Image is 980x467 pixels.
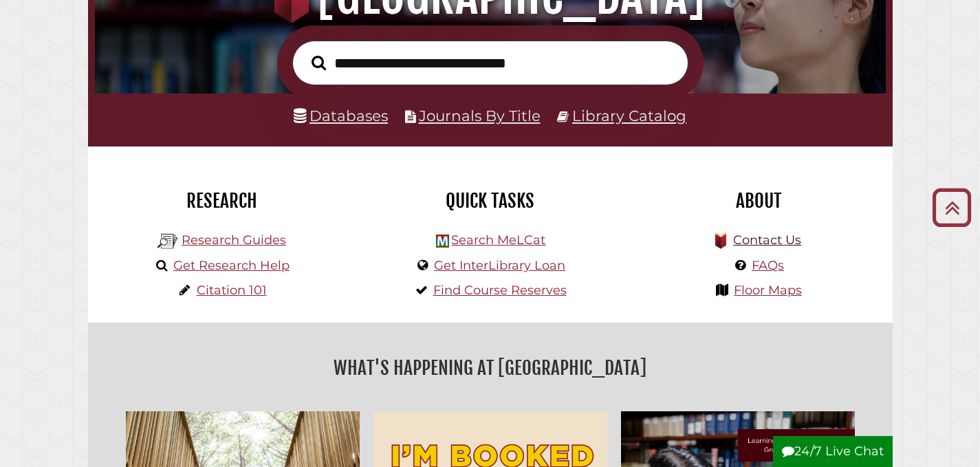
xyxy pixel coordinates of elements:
[305,52,333,74] button: Search
[182,232,286,248] a: Research Guides
[367,189,614,213] h2: Quick Tasks
[635,189,882,213] h2: About
[173,258,290,273] a: Get Research Help
[752,258,784,273] a: FAQs
[434,258,565,273] a: Get InterLibrary Loan
[451,232,545,248] a: Search MeLCat
[436,235,449,248] img: Hekman Library Logo
[419,107,541,124] a: Journals By Title
[572,107,686,124] a: Library Catalog
[157,231,178,252] img: Hekman Library Logo
[294,107,388,124] a: Databases
[197,283,267,298] a: Citation 101
[927,196,977,219] a: Back to Top
[312,55,326,71] i: Search
[98,189,346,213] h2: Research
[734,283,802,298] a: Floor Maps
[733,232,801,248] a: Contact Us
[98,352,882,384] h2: What's Happening at [GEOGRAPHIC_DATA]
[433,283,567,298] a: Find Course Reserves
